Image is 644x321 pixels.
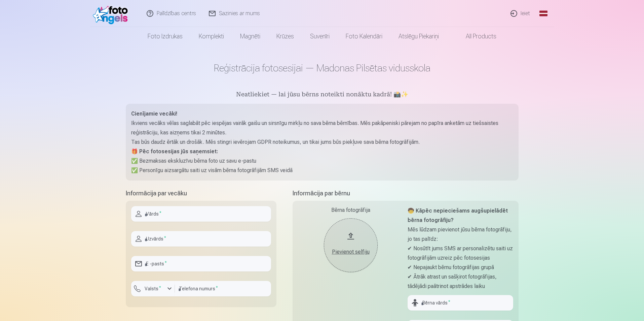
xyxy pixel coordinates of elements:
[408,263,513,272] p: ✔ Nepajaukt bērnu fotogrāfijas grupā
[302,27,338,46] a: Suvenīri
[232,27,268,46] a: Magnēti
[408,244,513,263] p: ✔ Nosūtīt jums SMS ar personalizētu saiti uz fotogrāfijām uzreiz pēc fotosesijas
[142,285,164,292] label: Valsts
[390,27,447,46] a: Atslēgu piekariņi
[126,62,519,74] h1: Reģistrācija fotosesijai — Madonas Pilsētas vidusskola
[131,156,513,166] p: ✅ Bezmaksas ekskluzīvu bērna foto uz savu e-pastu
[408,207,508,223] strong: 🧒 Kāpēc nepieciešams augšupielādēt bērna fotogrāfiju?
[324,218,378,272] button: Pievienot selfiju
[126,189,276,198] h5: Informācija par vecāku
[268,27,302,46] a: Krūzes
[131,137,513,147] p: Tas būs daudz ērtāk un drošāk. Mēs stingri ievērojam GDPR noteikumus, un tikai jums būs piekļuve ...
[447,27,504,46] a: All products
[338,27,390,46] a: Foto kalendāri
[93,3,131,24] img: /fa1
[298,206,404,214] div: Bērna fotogrāfija
[131,281,175,296] button: Valsts*
[131,110,177,117] strong: Cienījamie vecāki!
[408,225,513,244] p: Mēs lūdzam pievienot jūsu bērna fotogrāfiju, jo tas palīdz:
[131,148,218,155] strong: 🎁 Pēc fotosesijas jūs saņemsiet:
[191,27,232,46] a: Komplekti
[293,189,519,198] h5: Informācija par bērnu
[126,90,519,100] h5: Neatliekiet — lai jūsu bērns noteikti nonāktu kadrā! 📸✨
[408,272,513,291] p: ✔ Ātrāk atrast un sašķirot fotogrāfijas, tādējādi paātrinot apstrādes laiku
[131,119,513,137] p: Ikviens vecāks vēlas saglabāt pēc iespējas vairāk gaišu un sirsnīgu mirkļu no sava bērna bērnības...
[131,166,513,175] p: ✅ Personīgu aizsargātu saiti uz visām bērna fotogrāfijām SMS veidā
[140,27,191,46] a: Foto izdrukas
[331,248,371,256] div: Pievienot selfiju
